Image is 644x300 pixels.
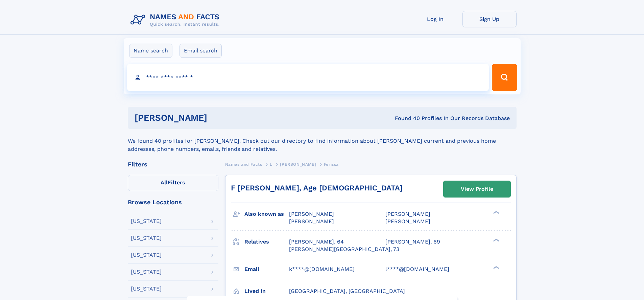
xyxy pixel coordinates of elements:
[289,218,334,225] span: [PERSON_NAME]
[128,175,218,191] label: Filters
[135,114,301,122] h1: [PERSON_NAME]
[280,160,316,168] a: [PERSON_NAME]
[131,269,162,275] div: [US_STATE]
[231,184,403,192] a: F [PERSON_NAME], Age [DEMOGRAPHIC_DATA]
[131,286,162,292] div: [US_STATE]
[461,181,493,197] div: View Profile
[131,252,162,258] div: [US_STATE]
[129,44,172,58] label: Name search
[492,238,500,242] div: ❯
[128,161,218,167] div: Filters
[161,179,168,186] span: All
[131,235,162,241] div: [US_STATE]
[408,11,462,27] a: Log In
[492,265,500,270] div: ❯
[128,199,218,205] div: Browse Locations
[289,246,399,253] a: [PERSON_NAME][GEOGRAPHIC_DATA], 73
[244,263,289,275] h3: Email
[324,162,339,167] span: Ferissa
[131,218,162,224] div: [US_STATE]
[301,115,510,122] div: Found 40 Profiles In Our Records Database
[244,208,289,220] h3: Also known as
[270,160,272,168] a: L
[385,218,430,225] span: [PERSON_NAME]
[244,285,289,297] h3: Lived in
[492,210,500,215] div: ❯
[289,211,334,217] span: [PERSON_NAME]
[385,211,430,217] span: [PERSON_NAME]
[280,162,316,167] span: [PERSON_NAME]
[128,129,517,153] div: We found 40 profiles for [PERSON_NAME]. Check out our directory to find information about [PERSON...
[225,160,262,168] a: Names and Facts
[462,11,517,27] a: Sign Up
[244,236,289,248] h3: Relatives
[289,238,344,246] a: [PERSON_NAME], 64
[289,288,405,294] span: [GEOGRAPHIC_DATA], [GEOGRAPHIC_DATA]
[128,11,225,29] img: Logo Names and Facts
[492,64,517,91] button: Search Button
[444,181,510,197] a: View Profile
[127,64,489,91] input: search input
[270,162,272,167] span: L
[180,44,222,58] label: Email search
[385,238,440,246] a: [PERSON_NAME], 69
